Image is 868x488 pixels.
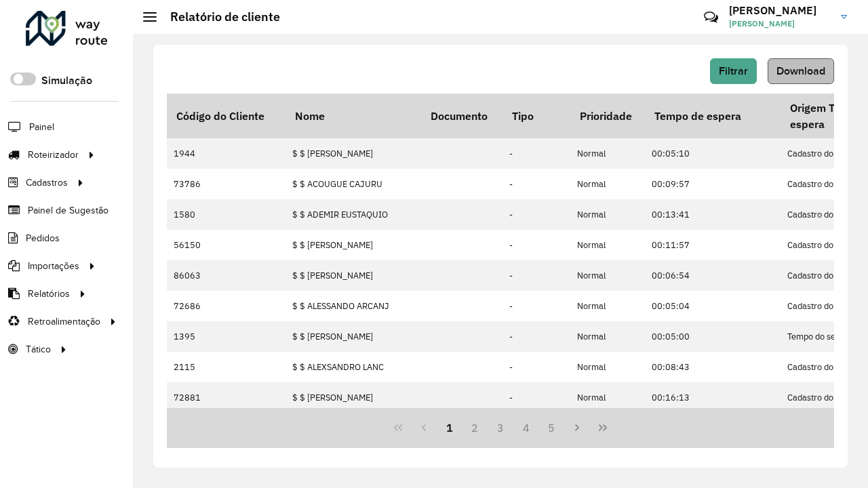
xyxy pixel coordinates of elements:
td: $ $ ALEXSANDRO LANC [285,352,421,382]
button: Last Page [590,415,616,441]
button: 3 [488,415,513,441]
td: $ $ [PERSON_NAME] [285,138,421,169]
td: $ $ ALESSANDO ARCANJ [285,291,421,321]
td: Normal [570,138,645,169]
td: 1944 [167,138,285,169]
span: Pedidos [26,231,60,245]
td: $ $ ADEMIR EUSTAQUIO [285,199,421,230]
span: Tático [26,342,51,357]
span: Download [776,65,825,77]
th: Tempo de espera [645,94,781,138]
td: $ $ [PERSON_NAME] [285,382,421,413]
td: 00:11:57 [645,230,781,260]
td: 00:05:10 [645,138,781,169]
td: 1580 [167,199,285,230]
span: Roteirizador [28,148,79,162]
td: 72881 [167,382,285,413]
button: 4 [513,415,539,441]
th: Tipo [502,94,570,138]
td: - [502,199,570,230]
td: - [502,230,570,260]
th: Código do Cliente [167,94,285,138]
td: 86063 [167,260,285,291]
a: Contato Rápido [696,3,726,32]
td: 72686 [167,291,285,321]
td: 73786 [167,169,285,199]
th: Prioridade [570,94,645,138]
td: $ $ [PERSON_NAME] [285,321,421,352]
span: Painel de Sugestão [28,203,108,218]
td: $ $ [PERSON_NAME] [285,230,421,260]
td: - [502,260,570,291]
h3: [PERSON_NAME] [729,4,831,17]
td: 00:05:04 [645,291,781,321]
span: Importações [28,259,79,273]
td: $ $ [PERSON_NAME] [285,260,421,291]
td: Normal [570,291,645,321]
td: 00:08:43 [645,352,781,382]
td: 00:05:00 [645,321,781,352]
td: 1395 [167,321,285,352]
td: - [502,291,570,321]
span: Cadastros [26,176,68,190]
span: Relatórios [28,287,70,301]
td: - [502,169,570,199]
td: 00:09:57 [645,169,781,199]
td: Normal [570,352,645,382]
button: 1 [437,415,462,441]
span: Painel [29,120,54,134]
td: 56150 [167,230,285,260]
span: Retroalimentação [28,314,100,329]
button: Filtrar [710,58,757,84]
td: - [502,138,570,169]
td: - [502,382,570,413]
td: $ $ ACOUGUE CAJURU [285,169,421,199]
td: 00:13:41 [645,199,781,230]
td: - [502,352,570,382]
button: 5 [539,415,565,441]
td: Normal [570,230,645,260]
button: Next Page [564,415,590,441]
td: 00:16:13 [645,382,781,413]
label: Simulação [41,73,92,89]
td: Normal [570,199,645,230]
td: 00:06:54 [645,260,781,291]
span: Filtrar [719,65,748,77]
td: Normal [570,260,645,291]
th: Documento [421,94,502,138]
td: - [502,321,570,352]
td: Normal [570,321,645,352]
span: [PERSON_NAME] [729,18,831,30]
button: 2 [462,415,488,441]
td: Normal [570,169,645,199]
td: 2115 [167,352,285,382]
button: Download [768,58,834,84]
th: Nome [285,94,421,138]
td: Normal [570,382,645,413]
h2: Relatório de cliente [157,9,280,24]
